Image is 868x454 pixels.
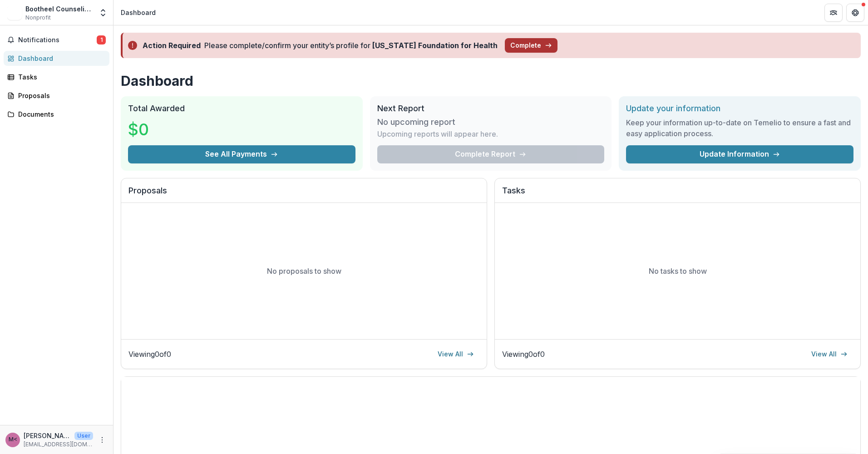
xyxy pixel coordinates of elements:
span: 1 [97,35,106,44]
h3: $0 [128,117,196,142]
button: More [97,434,108,445]
h2: Update your information [626,104,853,113]
p: Viewing 0 of 0 [128,349,171,360]
div: Dashboard [18,54,102,63]
button: Notifications1 [4,33,109,47]
div: Tasks [18,72,102,82]
span: Nonprofit [25,14,51,22]
div: Proposals [18,91,102,100]
a: View All [806,347,853,361]
h1: Dashboard [121,73,861,89]
h2: Total Awarded [128,104,355,113]
h2: Next Report [377,104,605,113]
p: User [74,432,93,440]
button: Open entity switcher [97,4,109,22]
div: Dashboard [121,8,156,17]
div: Please complete/confirm your entity’s profile for [204,40,498,51]
p: No tasks to show [649,266,707,276]
p: [PERSON_NAME] <[EMAIL_ADDRESS][DOMAIN_NAME]> [24,431,71,440]
a: Proposals [4,88,109,103]
button: Get Help [846,4,864,22]
img: Bootheel Counseling Services, Inc. [7,5,22,20]
p: No proposals to show [267,266,341,276]
h3: Keep your information up-to-date on Temelio to ensure a fast and easy application process. [626,117,853,139]
h2: Tasks [502,186,853,203]
p: Viewing 0 of 0 [502,349,545,360]
nav: breadcrumb [117,6,159,19]
a: View All [432,347,479,361]
h2: Proposals [128,186,479,203]
a: Dashboard [4,51,109,66]
strong: [US_STATE] Foundation for Health [372,41,498,50]
span: Notifications [18,36,97,44]
button: Partners [824,4,843,22]
a: Documents [4,107,109,122]
div: Action Required [143,40,201,51]
div: Documents [18,109,102,119]
button: Complete [505,38,557,53]
p: Upcoming reports will appear here. [377,128,498,139]
a: Tasks [4,69,109,84]
div: Bootheel Counseling Services, Inc. [25,4,93,14]
button: See All Payments [128,145,355,163]
a: Update Information [626,145,853,163]
div: Ms. Jennifer Hartlein <jhartlein@bootheelbehavioralhealth.com> [9,437,17,443]
h3: No upcoming report [377,117,455,127]
p: [EMAIL_ADDRESS][DOMAIN_NAME] [24,440,93,449]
